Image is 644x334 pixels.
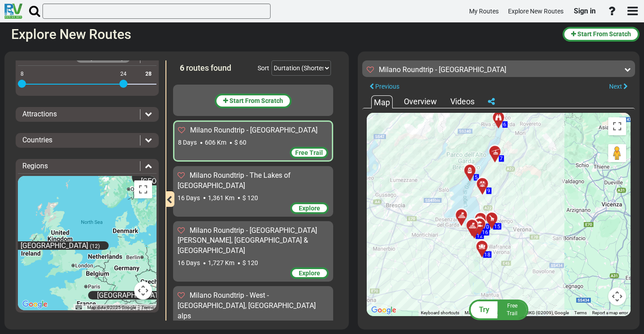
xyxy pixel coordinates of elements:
span: Sign in [574,7,596,15]
span: Explore New Routes [508,8,563,15]
span: 7 [500,155,503,162]
img: Google [369,304,398,316]
span: 12 [477,232,483,239]
span: 6 [504,121,507,128]
button: Map camera controls [134,282,152,300]
span: My Routes [469,8,499,15]
div: Countries [18,135,157,146]
span: (12) [90,244,100,250]
button: Toggle fullscreen view [134,180,152,198]
span: 8 Days [178,139,197,146]
span: 1,361 Km [208,194,234,201]
span: 606 Km [205,139,226,146]
span: Next [609,83,622,90]
span: Map data ©2025 Google [87,305,136,310]
button: Drag Pegman onto the map to open Street View [608,144,626,162]
span: 16 [482,229,488,235]
a: Open this area in Google Maps (opens a new window) [369,304,398,316]
div: Explore [290,267,329,279]
sapn: Milano Roundtrip - [GEOGRAPHIC_DATA] [379,65,506,74]
div: Sort [258,64,269,73]
div: Videos [448,96,477,107]
button: Toggle fullscreen view [608,117,626,135]
span: Explore [299,270,320,277]
span: Regions [22,162,48,170]
img: Google [20,299,50,310]
a: Sign in [570,2,600,21]
span: $ 60 [234,139,246,146]
a: Open this area in Google Maps (opens a new window) [20,299,50,310]
span: Milano Roundtrip - The Lakes of [GEOGRAPHIC_DATA] [178,171,291,190]
span: Milano Roundtrip - [GEOGRAPHIC_DATA][PERSON_NAME], [GEOGRAPHIC_DATA] & [GEOGRAPHIC_DATA] [178,226,317,255]
span: 1,727 Km [208,259,234,266]
span: Map data ©2025 GeoBasis-DE/BKG (©2009), Google [465,310,569,315]
a: Explore New Routes [504,3,568,20]
a: Terms [574,310,587,315]
span: [GEOGRAPHIC_DATA] [97,291,165,300]
span: Explore [299,205,320,212]
span: Free Trail [295,149,323,156]
span: 9 [487,188,491,194]
button: Try FreeTrail [466,299,531,321]
span: $ 120 [242,194,258,201]
span: Previous [375,83,399,90]
div: Map [371,95,393,108]
div: Attractions [18,109,157,120]
span: Attractions [22,110,57,118]
span: 15 [494,223,500,229]
span: 8 [19,70,25,78]
button: Start From Scratch [563,27,640,42]
div: Explore [290,202,329,214]
div: Overview [402,96,439,107]
span: $ 120 [242,259,258,266]
span: Free Trail [507,303,517,317]
span: routes found [186,63,231,73]
button: Previous [362,81,407,93]
span: 16 Days [178,194,200,201]
span: 6 [180,63,184,73]
img: RvPlanetLogo.png [4,4,22,19]
span: Try [479,305,489,314]
span: 28 [144,70,153,78]
button: Next [602,81,635,93]
div: Free Trail [290,147,328,158]
span: Start From Scratch [577,30,631,38]
span: Milano Roundtrip - West - [GEOGRAPHIC_DATA], [GEOGRAPHIC_DATA] alps [178,291,316,320]
button: Keyboard shortcuts [76,304,82,311]
span: Start From Scratch [229,97,283,104]
span: 5 [475,174,478,180]
div: Milano Roundtrip - The Lakes of [GEOGRAPHIC_DATA] 16 Days 1,361 Km $ 120 Explore [173,166,333,217]
h2: Explore New Routes [11,27,556,42]
span: Milano Roundtrip - [GEOGRAPHIC_DATA] [190,126,318,134]
span: [GEOGRAPHIC_DATA] [21,242,88,250]
a: My Routes [465,3,503,20]
a: Report a map error [592,310,628,315]
span: 24 [119,70,128,78]
div: Regions [18,161,157,171]
span: 18 [484,251,491,257]
button: Keyboard shortcuts [421,310,459,316]
span: [GEOGRAPHIC_DATA] / [GEOGRAPHIC_DATA] [141,168,217,185]
span: Countries [22,136,52,144]
button: Start From Scratch [215,94,292,108]
a: Terms [141,305,154,310]
button: Map camera controls [608,287,626,305]
div: Milano Roundtrip - [GEOGRAPHIC_DATA] 8 Days 606 Km $ 60 Free Trail [173,120,333,162]
span: 16 Days [178,259,200,266]
div: Milano Roundtrip - [GEOGRAPHIC_DATA][PERSON_NAME], [GEOGRAPHIC_DATA] & [GEOGRAPHIC_DATA] 16 Days ... [173,221,333,282]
